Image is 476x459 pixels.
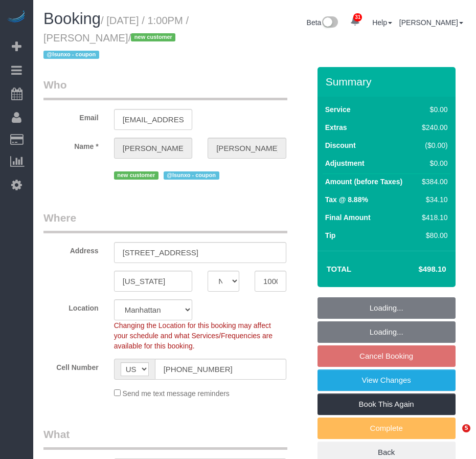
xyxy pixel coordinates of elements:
[325,104,351,115] label: Service
[418,158,447,168] div: $0.00
[418,212,447,223] div: $418.10
[345,10,365,33] a: 31
[462,424,470,432] span: 5
[325,212,371,223] label: Final Amount
[326,76,450,88] h3: Summary
[43,10,101,28] span: Booking
[388,265,446,274] h4: $498.10
[418,122,447,133] div: $240.00
[418,230,447,241] div: $80.00
[418,104,447,115] div: $0.00
[43,77,287,100] legend: Who
[36,299,106,313] label: Location
[164,171,219,180] span: @lsunxo - coupon
[418,140,447,150] div: ($0.00)
[155,359,286,380] input: Cell Number
[114,171,158,180] span: new customer
[353,13,362,21] span: 31
[114,138,193,159] input: First Name
[327,265,352,273] strong: Total
[114,321,273,350] span: Changing the Location for this booking may affect your schedule and what Services/Frequencies are...
[325,177,402,187] label: Amount (before Taxes)
[43,15,189,61] small: / [DATE] / 1:00PM / [PERSON_NAME]
[255,271,286,292] input: Zip Code
[123,389,230,398] span: Send me text message reminders
[114,109,193,130] input: Email
[318,369,456,391] a: View Changes
[325,140,356,150] label: Discount
[43,427,287,450] legend: What
[6,10,27,25] img: Automaid Logo
[325,230,336,241] label: Tip
[418,194,447,205] div: $34.10
[43,210,287,233] legend: Where
[114,271,193,292] input: City
[325,158,365,168] label: Adjustment
[36,138,106,151] label: Name *
[36,109,106,123] label: Email
[441,424,466,449] iframe: Intercom live chat
[321,16,338,30] img: New interface
[36,359,106,373] label: Cell Number
[318,394,456,415] a: Book This Again
[307,18,338,27] a: Beta
[399,18,463,27] a: [PERSON_NAME]
[372,18,392,27] a: Help
[325,122,347,133] label: Extras
[43,51,99,59] span: @lsunxo - coupon
[208,138,286,159] input: Last Name
[36,242,106,256] label: Address
[418,177,447,187] div: $384.00
[325,194,368,205] label: Tax @ 8.88%
[131,33,175,41] span: new customer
